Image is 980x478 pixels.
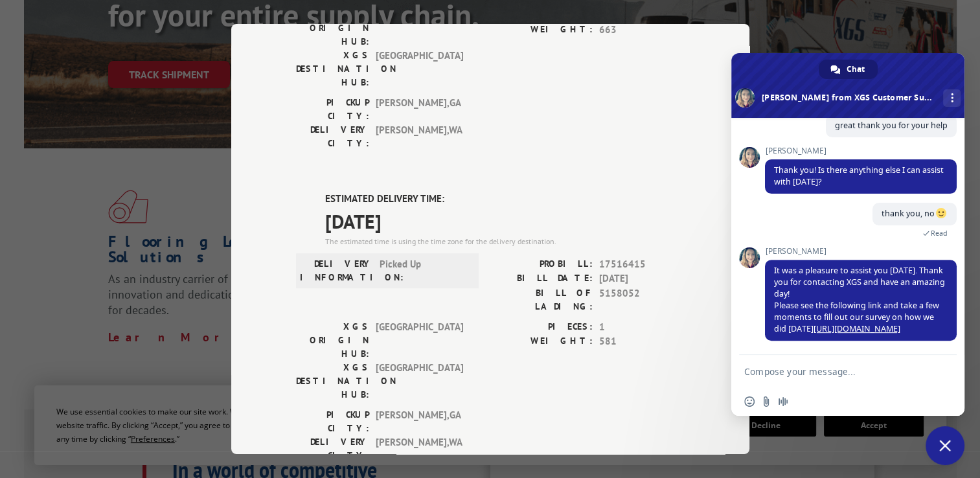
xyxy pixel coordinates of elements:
span: [GEOGRAPHIC_DATA] [376,49,463,89]
span: 17516415 [599,256,685,271]
textarea: Compose your message... [744,355,926,387]
span: thank you, no [882,208,948,219]
span: [PERSON_NAME] , GA [376,96,463,123]
span: [GEOGRAPHIC_DATA] [376,360,463,401]
span: [DATE] [325,206,685,235]
span: Chat [847,60,865,79]
span: [PERSON_NAME] [765,146,957,155]
label: XGS ORIGIN HUB: [296,8,369,49]
label: DELIVERY CITY: [296,435,369,462]
span: Thank you! Is there anything else I can assist with [DATE]? [774,165,944,187]
label: XGS DESTINATION HUB: [296,49,369,89]
span: It was a pleasure to assist you [DATE]. Thank you for contacting XGS and have an amazing day! Ple... [774,265,945,334]
label: PICKUP CITY: [296,96,369,123]
span: 581 [599,334,685,349]
label: PICKUP CITY: [296,407,369,435]
a: Close chat [926,426,964,465]
span: Read [931,229,948,238]
label: DELIVERY CITY: [296,123,369,150]
span: Insert an emoji [744,396,755,407]
label: XGS ORIGIN HUB: [296,319,369,360]
span: [PERSON_NAME] , WA [376,123,463,150]
a: Chat [819,60,878,79]
label: BILL DATE: [490,271,593,286]
label: DELIVERY INFORMATION: [300,256,373,284]
span: [GEOGRAPHIC_DATA] [376,319,463,360]
span: [DATE] [599,271,685,286]
label: PIECES: [490,319,593,334]
span: Audio message [778,396,788,407]
span: [PERSON_NAME] [765,247,957,256]
span: great thank you for your help [835,120,948,131]
label: BILL OF LADING: [490,286,593,313]
label: ESTIMATED DELIVERY TIME: [325,192,685,207]
span: 5158052 [599,286,685,313]
label: WEIGHT: [490,334,593,349]
span: 1 [599,319,685,334]
span: Picked Up [380,256,467,284]
span: [GEOGRAPHIC_DATA] [376,8,463,49]
label: WEIGHT: [490,22,593,37]
label: XGS DESTINATION HUB: [296,360,369,401]
span: [PERSON_NAME] , WA [376,435,463,462]
label: PROBILL: [490,256,593,271]
a: [URL][DOMAIN_NAME] [814,323,900,334]
span: [PERSON_NAME] , GA [376,407,463,435]
span: 663 [599,22,685,37]
span: Send a file [761,396,771,407]
div: The estimated time is using the time zone for the delivery destination. [325,235,685,247]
